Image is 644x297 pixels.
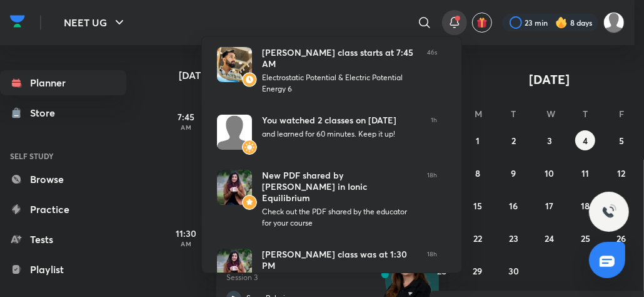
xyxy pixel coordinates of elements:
[262,206,417,229] div: Check out the PDF shared by the educator for your course
[217,170,252,205] img: Avatar
[262,249,417,271] div: [PERSON_NAME] class was at 1:30 PM
[262,72,417,95] div: Electrostatic Potential & Electric Potential Energy 6
[217,115,252,150] img: Avatar
[202,160,452,239] a: AvatarAvatarNew PDF shared by [PERSON_NAME] in Ionic EquilibriumCheck out the PDF shared by the e...
[202,37,452,105] a: AvatarAvatar[PERSON_NAME] class starts at 7:45 AMElectrostatic Potential & Electric Potential Ene...
[427,249,437,285] span: 18h
[427,170,437,229] span: 18h
[242,140,257,155] img: Avatar
[242,72,257,87] img: Avatar
[431,115,437,150] span: 1h
[427,47,437,95] span: 46s
[242,195,257,210] img: Avatar
[262,47,417,70] div: [PERSON_NAME] class starts at 7:45 AM
[202,239,452,295] a: [PERSON_NAME] class was at 1:30 PM18h
[202,105,452,160] a: AvatarAvatarYou watched 2 classes on [DATE]and learned for 60 minutes. Keep it up!1h
[217,249,252,284] img: Avatar
[262,128,421,140] div: and learned for 60 minutes. Keep it up!
[262,170,417,204] div: New PDF shared by [PERSON_NAME] in Ionic Equilibrium
[217,47,252,82] img: Avatar
[262,115,421,126] div: You watched 2 classes on [DATE]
